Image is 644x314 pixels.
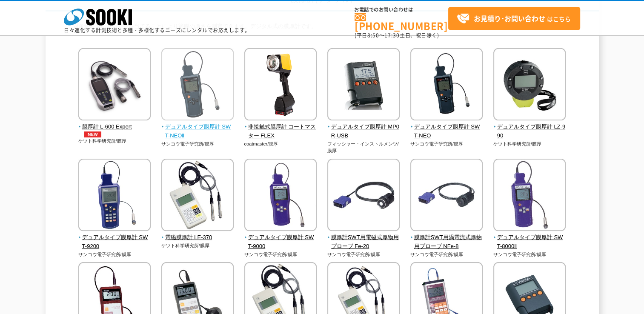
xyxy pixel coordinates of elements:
img: デュアルタイプ膜厚計 SWT-8000Ⅱ [493,159,566,233]
img: 膜厚計 L-600 Expert [78,48,151,123]
a: 膜厚計 L-600 ExpertNEW [78,114,151,137]
span: 膜厚計SWT用電磁式厚物用プローブ Fe-20 [327,233,400,251]
span: デュアルタイプ膜厚計 SWT-NEOⅡ [161,123,234,140]
p: ケツト科学研究所/膜厚 [78,137,151,145]
a: 電磁膜厚計 LE-370 [161,225,234,242]
img: デュアルタイプ膜厚計 SWT-9000 [244,159,317,233]
a: デュアルタイプ膜厚計 SWT-9200 [78,225,151,251]
span: 膜厚計SWT用渦電流式厚物用プローブ NFe-8 [410,233,483,251]
p: サンコウ電子研究所/膜厚 [161,140,234,148]
p: ケツト科学研究所/膜厚 [161,242,234,249]
a: 膜厚計SWT用渦電流式厚物用プローブ NFe-8 [410,225,483,251]
p: サンコウ電子研究所/膜厚 [410,140,483,148]
span: デュアルタイプ膜厚計 SWT-9200 [78,233,151,251]
img: NEW [82,131,103,137]
a: デュアルタイプ膜厚計 SWT-9000 [244,225,317,251]
span: はこちら [457,12,571,25]
a: デュアルタイプ膜厚計 MP0R-USB [327,114,400,140]
img: 非接触式膜厚計 コートマスター FLEX [244,48,317,123]
p: フィッシャー・インストルメンツ/膜厚 [327,140,400,154]
a: デュアルタイプ膜厚計 SWT-NEO [410,114,483,140]
img: デュアルタイプ膜厚計 SWT-NEOⅡ [161,48,234,123]
a: 非接触式膜厚計 コートマスター FLEX [244,114,317,140]
p: サンコウ電子研究所/膜厚 [78,251,151,258]
span: 17:30 [384,31,400,39]
span: 電磁膜厚計 LE-370 [161,233,234,242]
span: デュアルタイプ膜厚計 SWT-8000Ⅱ [493,233,566,251]
a: [PHONE_NUMBER] [355,13,448,31]
a: デュアルタイプ膜厚計 SWT-NEOⅡ [161,114,234,140]
img: 電磁膜厚計 LE-370 [161,159,234,233]
span: 膜厚計 L-600 Expert [78,123,151,137]
a: 膜厚計SWT用電磁式厚物用プローブ Fe-20 [327,225,400,251]
p: サンコウ電子研究所/膜厚 [327,251,400,258]
a: デュアルタイプ膜厚計 LZ-990 [493,114,566,140]
strong: お見積り･お問い合わせ [474,13,545,23]
span: デュアルタイプ膜厚計 SWT-9000 [244,233,317,251]
p: 日々進化する計測技術と多種・多様化するニーズにレンタルでお応えします。 [64,28,250,33]
img: デュアルタイプ膜厚計 LZ-990 [493,48,566,123]
span: 8:50 [367,31,379,39]
p: サンコウ電子研究所/膜厚 [244,251,317,258]
span: デュアルタイプ膜厚計 SWT-NEO [410,123,483,140]
a: お見積り･お問い合わせはこちら [448,7,580,30]
span: デュアルタイプ膜厚計 MP0R-USB [327,123,400,140]
span: デュアルタイプ膜厚計 LZ-990 [493,123,566,140]
span: (平日 ～ 土日、祝日除く) [355,31,439,39]
p: ケツト科学研究所/膜厚 [493,140,566,148]
img: デュアルタイプ膜厚計 SWT-NEO [410,48,483,123]
p: サンコウ電子研究所/膜厚 [410,251,483,258]
span: 非接触式膜厚計 コートマスター FLEX [244,123,317,140]
p: サンコウ電子研究所/膜厚 [493,251,566,258]
span: お電話でのお問い合わせは [355,7,448,12]
img: デュアルタイプ膜厚計 MP0R-USB [327,48,400,123]
p: coatmaster/膜厚 [244,140,317,148]
img: 膜厚計SWT用電磁式厚物用プローブ Fe-20 [327,159,400,233]
a: デュアルタイプ膜厚計 SWT-8000Ⅱ [493,225,566,251]
img: 膜厚計SWT用渦電流式厚物用プローブ NFe-8 [410,159,483,233]
img: デュアルタイプ膜厚計 SWT-9200 [78,159,151,233]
